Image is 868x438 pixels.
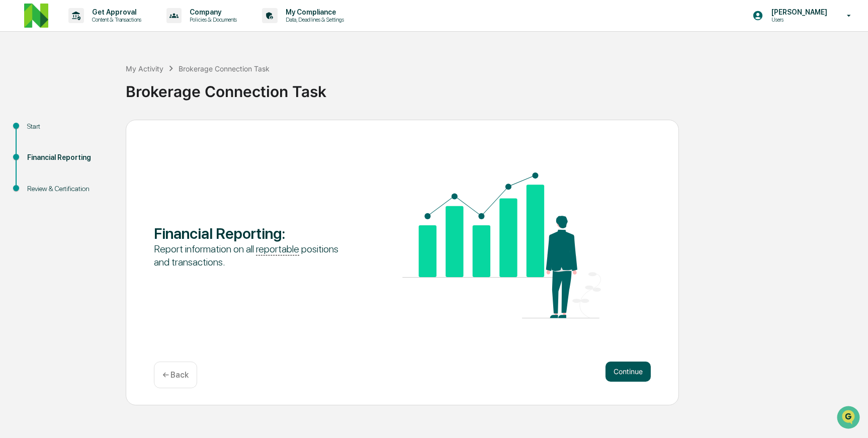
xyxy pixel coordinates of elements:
[84,8,146,16] p: Get Approval
[34,77,165,87] div: Start new chat
[20,127,65,137] span: Preclearance
[10,21,183,37] p: How can we help?
[69,123,129,141] a: 🗄️Attestations
[100,170,122,178] span: Pylon
[162,370,189,380] p: ← Back
[34,87,127,95] div: We're available if you need us!
[154,224,353,242] div: Financial Reporting :
[763,8,832,16] p: [PERSON_NAME]
[278,16,349,23] p: Data, Deadlines & Settings
[605,362,651,382] button: Continue
[6,123,69,141] a: 🖐️Preclearance
[763,16,832,23] p: Users
[27,184,110,194] div: Review & Certification
[179,64,270,73] div: Brokerage Connection Task
[256,243,299,255] u: reportable
[6,142,67,160] a: 🔎Data Lookup
[126,64,163,73] div: My Activity
[84,16,146,23] p: Content & Transactions
[27,121,110,132] div: Start
[836,405,863,432] iframe: Open customer support
[10,77,28,95] img: 1746055101610-c473b297-6a78-478c-a979-82029cc54cd1
[71,170,122,178] a: Powered byPylon
[154,242,353,269] div: Report information on all positions and transactions.
[126,74,863,101] div: Brokerage Connection Task
[83,127,125,137] span: Attestations
[20,146,63,156] span: Data Lookup
[24,4,48,28] img: logo
[182,8,242,16] p: Company
[10,147,18,155] div: 🔎
[278,8,349,16] p: My Compliance
[402,172,601,318] img: Financial Reporting
[10,128,18,136] div: 🖐️
[27,152,110,163] div: Financial Reporting
[171,80,183,92] button: Start new chat
[182,16,242,23] p: Policies & Documents
[73,128,81,136] div: 🗄️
